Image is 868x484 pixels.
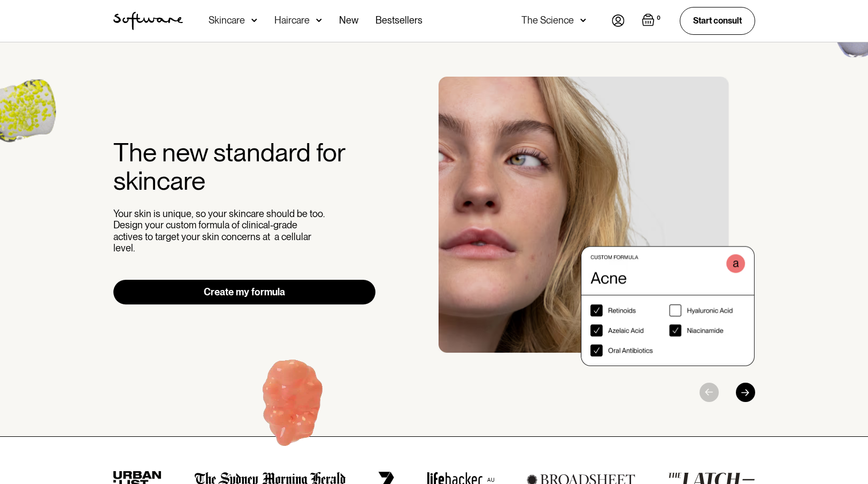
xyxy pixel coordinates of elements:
[113,12,183,30] a: home
[736,383,755,402] div: Next slide
[680,7,755,34] a: Start consult
[655,13,663,23] div: 0
[113,208,327,254] p: Your skin is unique, so your skincare should be too. Design your custom formula of clinical-grade...
[580,15,586,26] img: arrow down
[113,12,183,30] img: Software Logo
[642,13,663,28] a: Open empty cart
[226,341,359,472] img: Hydroquinone (skin lightening agent)
[439,77,755,366] div: 1 / 3
[113,280,376,304] a: Create my formula
[274,15,310,26] div: Haircare
[316,15,322,26] img: arrow down
[521,15,574,26] div: The Science
[113,138,376,195] h2: The new standard for skincare
[251,15,257,26] img: arrow down
[209,15,245,26] div: Skincare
